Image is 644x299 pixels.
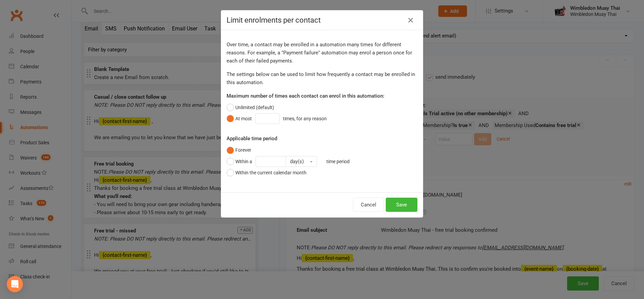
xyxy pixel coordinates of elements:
[386,198,417,212] button: Save
[227,155,353,168] button: Within a day(s) time period
[7,276,23,292] div: Open Intercom Messenger
[227,103,274,112] button: Unlimited (default)
[235,115,252,122] div: At most
[227,70,417,86] p: The settings below can be used to limit how frequently a contact may be enrolled in this automation.
[227,92,384,100] label: Maximum number of times each contact can enrol in this automation:
[227,134,277,143] label: Applicable time period
[227,168,306,177] button: Within the current calendar month
[286,156,317,167] button: day(s)
[405,15,416,26] button: Close
[290,158,304,165] span: day(s)
[326,158,350,165] div: time period
[353,198,384,212] button: Cancel
[227,112,330,125] button: At mosttimes, for any reason
[283,115,327,122] div: times, for any reason
[227,16,417,24] h4: Limit enrolments per contact
[227,41,417,65] p: Over time, a contact may be enrolled in a automation many times for different reasons. For exampl...
[227,145,251,155] button: Forever
[235,158,252,165] div: Within a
